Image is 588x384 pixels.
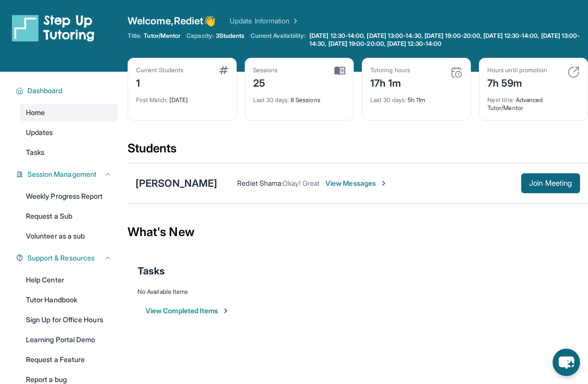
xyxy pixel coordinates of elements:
[128,32,142,40] span: Title:
[290,16,299,26] img: Chevron Right
[487,66,547,74] div: Hours until promotion
[20,271,118,289] a: Help Center
[20,143,118,161] a: Tasks
[23,169,112,179] button: Session Management
[253,90,345,104] div: 8 Sessions
[26,108,45,118] span: Home
[136,176,217,190] div: [PERSON_NAME]
[325,178,388,188] span: View Messages
[370,74,410,90] div: 17h 1m
[20,104,118,122] a: Home
[128,14,216,28] span: Welcome, Rediet 👋
[216,32,245,40] span: 3 Students
[136,74,183,90] div: 1
[370,66,410,74] div: Tutoring hours
[219,66,228,74] img: card
[20,351,118,369] a: Request a Feature
[23,253,112,263] button: Support & Resources
[20,311,118,329] a: Sign Up for Office Hours
[334,66,345,75] img: card
[20,124,118,141] a: Updates
[20,331,118,349] a: Learning Portal Demo
[253,96,289,104] span: Last 30 days :
[128,210,588,254] div: What's New
[568,66,580,78] img: card
[307,32,588,48] a: [DATE] 12:30-14:00, [DATE] 13:00-14:30, [DATE] 19:00-20:00, [DATE] 12:30-14:00, [DATE] 13:00-14:3...
[253,66,278,74] div: Sessions
[27,253,95,263] span: Support & Resources
[12,14,95,42] img: logo
[253,74,278,90] div: 25
[237,179,283,187] span: Rediet Shama :
[128,140,588,162] div: Students
[370,90,462,104] div: 5h 11m
[136,66,183,74] div: Current Students
[20,207,118,225] a: Request a Sub
[251,32,305,48] span: Current Availability:
[27,86,63,96] span: Dashboard
[138,288,578,296] div: No Available Items
[146,306,230,316] button: View Completed Items
[450,66,462,78] img: card
[487,96,514,104] span: Next title :
[138,264,165,278] span: Tasks
[186,32,214,40] span: Capacity:
[20,227,118,245] a: Volunteer as a sub
[136,90,228,104] div: [DATE]
[144,32,180,40] span: Tutor/Mentor
[529,180,572,186] span: Join Meeting
[23,86,112,96] button: Dashboard
[487,90,580,112] div: Advanced Tutor/Mentor
[309,32,586,48] span: [DATE] 12:30-14:00, [DATE] 13:00-14:30, [DATE] 19:00-20:00, [DATE] 12:30-14:00, [DATE] 13:00-14:3...
[487,74,547,90] div: 7h 59m
[20,291,118,309] a: Tutor Handbook
[370,96,406,104] span: Last 30 days :
[26,147,44,157] span: Tasks
[521,173,580,193] button: Join Meeting
[283,179,319,187] span: Okay! Great
[553,349,580,376] button: chat-button
[26,128,53,137] span: Updates
[230,16,299,26] a: Update Information
[380,179,388,187] img: Chevron-Right
[27,169,97,179] span: Session Management
[136,96,168,104] span: First Match :
[20,187,118,205] a: Weekly Progress Report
